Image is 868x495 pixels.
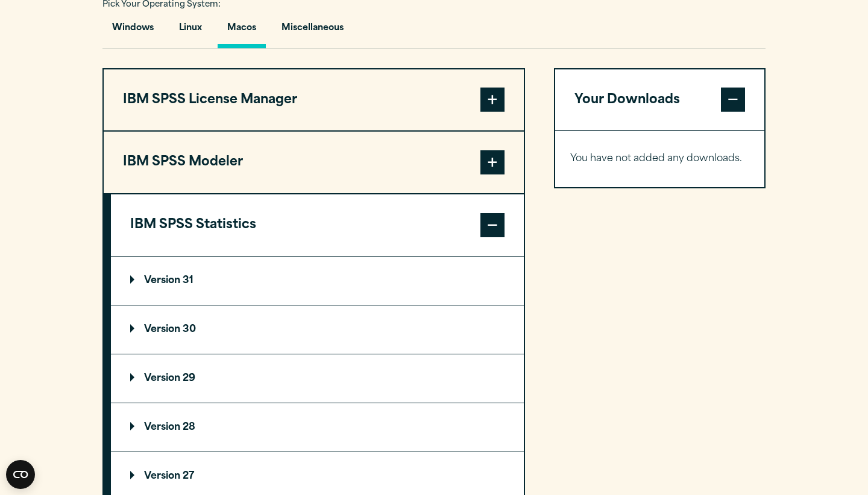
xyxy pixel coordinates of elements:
button: IBM SPSS License Manager [104,69,524,131]
summary: Version 30 [111,305,524,354]
button: Windows [102,14,163,48]
button: Macos [218,14,266,48]
summary: Version 31 [111,257,524,305]
span: Pick Your Operating System: [102,1,221,8]
summary: Version 28 [111,403,524,452]
p: Version 27 [130,471,194,481]
summary: Version 29 [111,354,524,403]
p: Version 31 [130,276,193,286]
p: Version 28 [130,423,195,432]
button: Linux [169,14,212,48]
p: You have not added any downloads. [570,150,749,168]
button: Open CMP widget [6,460,35,489]
div: Your Downloads [555,130,764,187]
p: Version 30 [130,325,196,334]
button: IBM SPSS Modeler [104,132,524,193]
p: Version 29 [130,374,195,383]
button: Your Downloads [555,69,764,131]
button: Miscellaneous [272,14,353,48]
button: IBM SPSS Statistics [111,194,524,256]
